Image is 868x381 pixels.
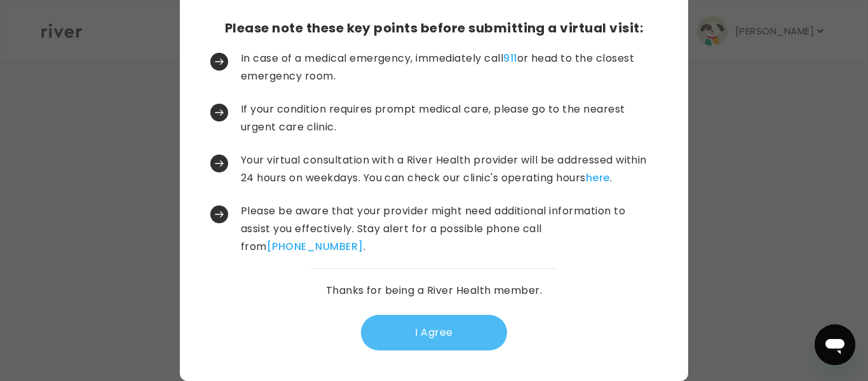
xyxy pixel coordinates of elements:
p: If your condition requires prompt medical care, please go to the nearest urgent care clinic. [241,100,655,136]
a: here [586,170,610,185]
p: In case of a medical emergency, immediately call or head to the closest emergency room. [241,50,655,85]
p: Thanks for being a River Health member. [326,282,543,300]
p: Please be aware that your provider might need additional information to assist you effectively. S... [241,202,655,256]
h3: Please note these key points before submitting a virtual visit: [225,19,643,37]
a: [PHONE_NUMBER] [267,239,363,254]
p: Your virtual consultation with a River Health provider will be addressed within 24 hours on weekd... [241,151,655,187]
button: I Agree [361,315,507,350]
iframe: Button to launch messaging window [815,324,855,365]
a: 911 [503,51,517,66]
